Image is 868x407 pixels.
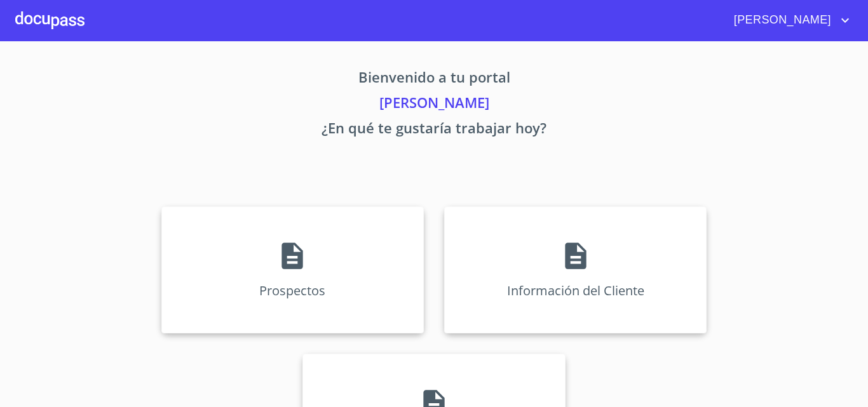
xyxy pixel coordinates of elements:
[507,282,644,299] p: Información del Cliente
[724,10,837,30] span: [PERSON_NAME]
[724,10,853,30] button: account of current user
[259,282,325,299] p: Prospectos
[43,117,825,143] p: ¿En qué te gustaría trabajar hoy?
[43,67,825,92] p: Bienvenido a tu portal
[43,92,825,117] p: [PERSON_NAME]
